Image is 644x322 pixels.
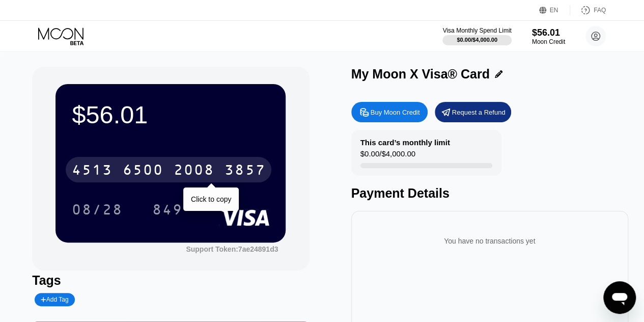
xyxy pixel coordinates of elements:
div: EN [539,5,570,15]
div: Buy Moon Credit [351,102,428,122]
div: 4513650020083857 [66,157,271,182]
div: $0.00 / $4,000.00 [360,149,415,163]
div: 849 [152,203,183,219]
div: Visa Monthly Spend Limit$0.00/$4,000.00 [442,27,511,45]
div: 3857 [225,163,265,179]
div: 4513 [72,163,113,179]
div: FAQ [594,7,606,14]
div: Add Tag [41,296,68,303]
iframe: Button to launch messaging window [603,281,636,314]
div: 6500 [123,163,163,179]
div: Moon Credit [532,38,565,45]
div: EN [550,7,558,14]
div: $56.01 [72,100,269,129]
div: $0.00 / $4,000.00 [457,37,497,43]
div: Tags [32,273,309,288]
div: 08/28 [64,197,130,222]
div: Buy Moon Credit [371,108,420,117]
div: My Moon X Visa® Card [351,67,490,82]
div: You have no transactions yet [359,227,620,255]
div: Support Token:7ae24891d3 [186,245,278,253]
div: 08/28 [72,203,123,219]
div: Add Tag [35,293,74,306]
div: 2008 [174,163,214,179]
div: Payment Details [351,186,628,201]
div: Request a Refund [435,102,511,122]
div: Support Token: 7ae24891d3 [186,245,278,253]
div: Visa Monthly Spend Limit [442,27,511,34]
div: $56.01Moon Credit [532,28,565,45]
div: $56.01 [532,28,565,38]
div: FAQ [570,5,606,15]
div: This card’s monthly limit [360,138,450,147]
div: Request a Refund [452,108,506,117]
div: Click to copy [191,195,231,203]
div: 849 [145,197,190,222]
